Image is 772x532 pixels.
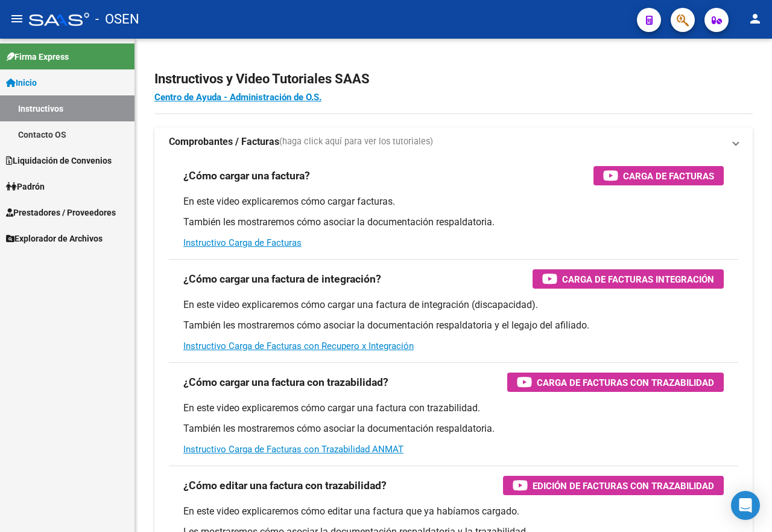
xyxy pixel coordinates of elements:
[6,76,37,89] span: Inicio
[6,232,103,245] span: Explorador de Archivos
[593,166,724,185] button: Carga de Facturas
[183,319,724,332] p: También les mostraremos cómo asociar la documentación respaldatoria y el legajo del afiliado.
[507,373,724,392] button: Carga de Facturas con Trazabilidad
[183,477,387,494] h3: ¿Cómo editar una factura con trazabilidad?
[183,341,414,351] a: Instructivo Carga de Facturas con Recupero x Integración
[533,269,724,289] button: Carga de Facturas Integración
[279,135,433,149] span: (haga click aquí para ver los tutoriales)
[154,92,321,103] a: Centro de Ayuda - Administración de O.S.
[748,11,762,26] mat-icon: person
[95,6,139,33] span: - OSEN
[503,476,724,495] button: Edición de Facturas con Trazabilidad
[183,402,724,415] p: En este video explicaremos cómo cargar una factura con trazabilidad.
[183,374,388,391] h3: ¿Cómo cargar una factura con trazabilidad?
[183,298,724,312] p: En este video explicaremos cómo cargar una factura de integración (discapacidad).
[537,375,714,390] span: Carga de Facturas con Trazabilidad
[154,127,753,156] mat-expansion-panel-header: Comprobantes / Facturas(haga click aquí para ver los tutoriales)
[183,422,724,435] p: También les mostraremos cómo asociar la documentación respaldatoria.
[183,167,310,184] h3: ¿Cómo cargar una factura?
[183,505,724,518] p: En este video explicaremos cómo editar una factura que ya habíamos cargado.
[562,272,714,287] span: Carga de Facturas Integración
[183,271,381,287] h3: ¿Cómo cargar una factura de integración?
[183,444,403,455] a: Instructivo Carga de Facturas con Trazabilidad ANMAT
[533,478,714,493] span: Edición de Facturas con Trazabilidad
[6,206,116,219] span: Prestadores / Proveedores
[183,237,302,248] a: Instructivo Carga de Facturas
[183,195,724,208] p: En este video explicaremos cómo cargar facturas.
[6,180,45,193] span: Padrón
[169,135,279,149] strong: Comprobantes / Facturas
[10,11,24,26] mat-icon: menu
[6,154,112,167] span: Liquidación de Convenios
[731,491,760,520] div: Open Intercom Messenger
[183,216,724,229] p: También les mostraremos cómo asociar la documentación respaldatoria.
[154,68,753,91] h2: Instructivos y Video Tutoriales SAAS
[623,168,714,184] span: Carga de Facturas
[6,50,69,63] span: Firma Express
